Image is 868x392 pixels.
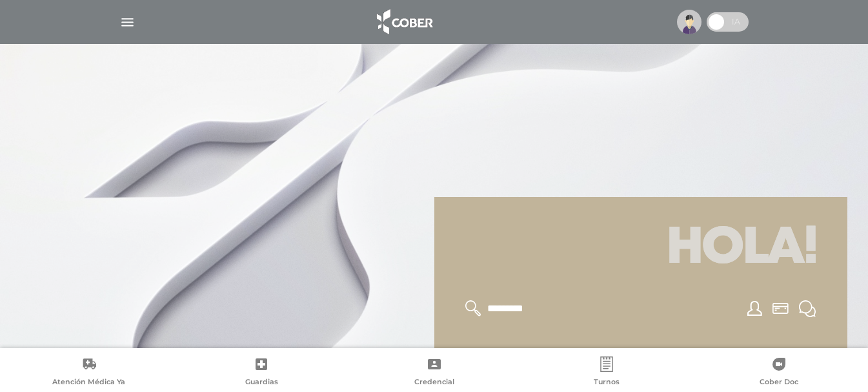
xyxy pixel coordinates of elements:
a: Credencial [348,356,520,389]
img: Cober_menu-lines-white.svg [119,14,136,30]
a: Guardias [175,356,347,389]
span: Turnos [594,377,620,389]
a: Cober Doc [693,356,865,389]
span: Credencial [414,377,454,389]
span: Cober Doc [760,377,798,389]
h1: Hola! [450,212,832,285]
a: Atención Médica Ya [3,356,175,389]
a: Turnos [520,356,692,389]
img: logo_cober_home-white.png [370,6,438,37]
span: Guardias [245,377,278,389]
img: profile-placeholder.svg [677,10,701,34]
span: Atención Médica Ya [52,377,125,389]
